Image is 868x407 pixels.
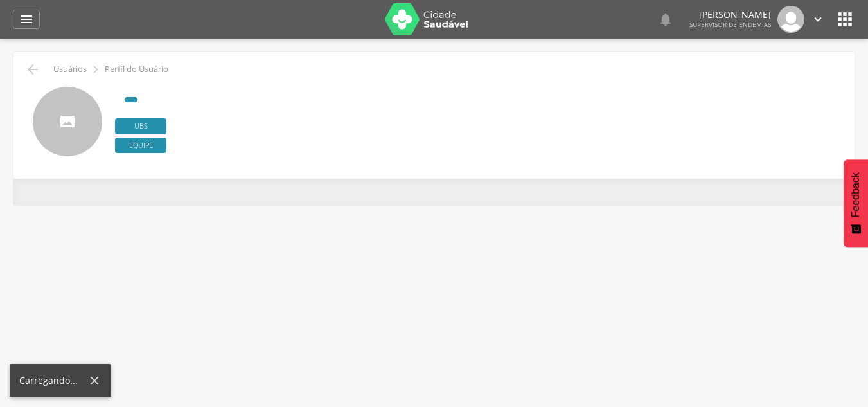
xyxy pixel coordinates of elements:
a:  [13,10,40,29]
i:  [89,62,103,77]
i:  [19,12,34,27]
span: Ubs [115,118,166,134]
p: [PERSON_NAME] [689,10,771,19]
button: Feedback - Mostrar pesquisa [844,159,868,247]
span: Equipe [115,138,166,154]
span: Feedback [850,172,862,217]
i:  [811,12,825,26]
p: Usuários [53,64,87,75]
i:  [658,12,673,27]
i:  [835,9,855,30]
p: Perfil do Usuário [105,64,168,75]
i: Voltar [25,62,40,77]
span: Supervisor de Endemias [689,20,771,29]
a:  [811,6,825,33]
a:  [658,6,673,33]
